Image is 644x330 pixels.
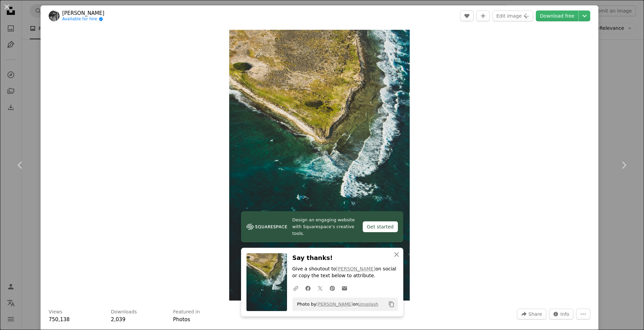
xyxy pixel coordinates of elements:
[326,281,338,295] a: Share on Pinterest
[62,17,104,22] a: Available for hire
[528,309,542,319] span: Share
[292,266,398,279] p: Give a shoutout to on social or copy the text below to attribute.
[314,281,326,295] a: Share on Twitter
[476,10,490,21] button: Add to Collection
[49,10,59,21] img: Go to Jorgen Hendriksen's profile
[576,309,590,320] button: More Actions
[241,211,403,242] a: Design an engaging website with Squarespace’s creative tools.Get started
[292,253,398,263] h3: Say thanks!
[246,222,287,232] img: file-1606177908946-d1eed1cbe4f5image
[49,316,70,323] span: 750,138
[62,10,104,17] a: [PERSON_NAME]
[111,316,125,323] span: 2,039
[49,309,63,315] h3: Views
[316,302,353,307] a: [PERSON_NAME]
[229,30,409,301] img: aerial view of green and brown land near body of water during daytime
[358,302,378,307] a: Unsplash
[386,299,397,310] button: Copy to clipboard
[292,217,357,237] span: Design an engaging website with Squarespace’s creative tools.
[460,10,474,21] button: Like
[336,266,375,271] a: [PERSON_NAME]
[294,299,379,310] span: Photo by on
[229,30,409,301] button: Zoom in on this image
[517,309,546,320] button: Share this image
[173,309,200,315] h3: Featured in
[111,309,137,315] h3: Downloads
[560,309,570,319] span: Info
[173,316,190,323] a: Photos
[579,10,590,21] button: Choose download size
[338,281,351,295] a: Share over email
[536,10,578,21] a: Download free
[302,281,314,295] a: Share on Facebook
[363,221,398,232] div: Get started
[549,309,574,320] button: Stats about this image
[493,10,533,21] button: Edit image
[603,133,644,198] a: Next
